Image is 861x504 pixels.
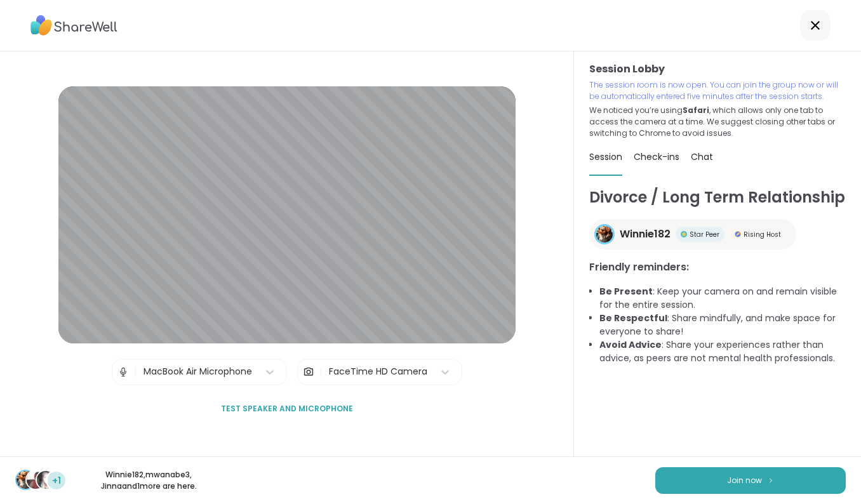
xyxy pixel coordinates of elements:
[596,226,613,242] img: Winnie182
[599,338,662,351] b: Avoid Advice
[655,467,846,494] button: Join now
[620,227,671,242] span: Winnie182
[599,312,846,338] li: : Share mindfully, and make space for everyone to share!
[599,285,653,298] b: Be Present
[27,471,44,489] img: mwanabe3
[17,471,34,489] img: Winnie182
[634,150,679,163] span: Check-ins
[77,469,220,492] p: Winnie182 , mwanabe3 , Jinna and 1 more are here.
[143,365,252,378] div: MacBook Air Microphone
[599,338,846,365] li: : Share your experiences rather than advice, as peers are not mental health professionals.
[52,474,61,487] span: +1
[589,105,846,139] p: We noticed you’re using , which allows only one tab to access the camera at a time. We suggest cl...
[589,260,846,275] h3: Friendly reminders:
[589,79,846,102] p: The session room is now open. You can join the group now or will be automatically entered five mi...
[319,359,323,385] span: |
[589,219,796,249] a: Winnie182Winnie182Star PeerStar PeerRising HostRising Host
[329,365,427,378] div: FaceTime HD Camera
[744,230,781,239] span: Rising Host
[37,471,55,489] img: Jinna
[690,230,719,239] span: Star Peer
[589,150,622,163] span: Session
[134,359,137,385] span: |
[221,403,353,414] span: Test speaker and microphone
[683,105,709,116] b: Safari
[767,477,775,484] img: ShareWell Logomark
[599,312,667,324] b: Be Respectful
[691,150,713,163] span: Chat
[589,186,846,209] h1: Divorce / Long Term Relationship
[599,285,846,312] li: : Keep your camera on and remain visible for the entire session.
[735,231,741,237] img: Rising Host
[216,395,358,422] button: Test speaker and microphone
[681,231,687,237] img: Star Peer
[30,11,117,40] img: ShareWell Logo
[589,62,846,77] h3: Session Lobby
[727,475,762,486] span: Join now
[117,359,129,385] img: Microphone
[303,359,314,385] img: Camera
